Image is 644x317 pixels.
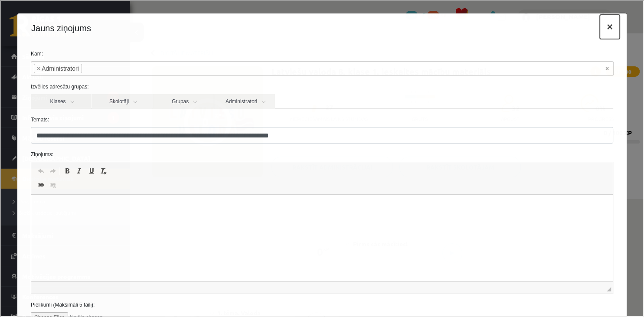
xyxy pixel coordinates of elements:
a: Grupas [152,93,213,108]
a: Remove Format [97,164,109,176]
span: × [36,63,39,72]
iframe: Editor, wiswyg-editor-47025030816600-1758009446-44 [30,194,612,281]
label: Temats: [23,115,619,123]
a: Link (Ctrl+K) [34,179,46,190]
a: Redo (Ctrl+Y) [46,164,58,176]
label: Izvēlies adresātu grupas: [23,82,619,90]
a: Underline (Ctrl+U) [85,164,97,176]
a: Administratori [213,93,274,108]
span: Resize [606,286,610,291]
a: Skolotāji [91,93,152,108]
button: × [599,14,619,38]
a: Klases [30,93,91,108]
li: Administratori [33,63,81,72]
label: Kam: [23,49,619,57]
a: Bold (Ctrl+B) [60,164,72,176]
h4: Jauns ziņojums [30,21,90,34]
a: Undo (Ctrl+Z) [34,164,46,176]
label: Pielikumi (Maksimāli 5 faili): [23,300,619,308]
span: Noņemt visus vienumus [605,63,608,72]
label: Ziņojums: [23,150,619,157]
a: Unlink [46,179,58,190]
a: Italic (Ctrl+I) [72,164,85,176]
